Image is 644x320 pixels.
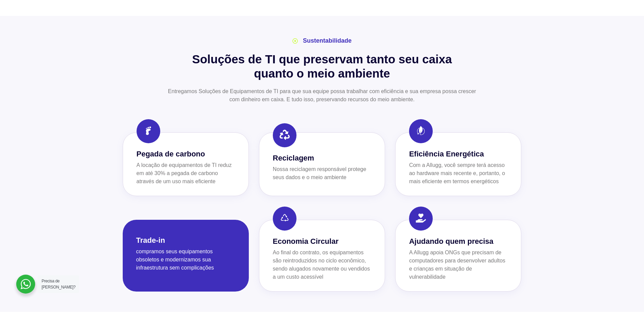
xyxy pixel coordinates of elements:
[409,236,507,247] h3: Ajudando quem precisa
[123,52,522,81] h2: Soluções de TI que preservam tanto seu caixa quanto o meio ambiente
[137,161,235,186] p: A locação de equipamentos de TI reduz em até 30% a pegada de carbono através de um uso mais efici...
[409,249,507,281] p: A Allugg apoia ONGs que precisam de computadores para desenvolver adultos e crianças em situação ...
[273,249,371,281] p: Ao final do contrato, os equipamentos são reintroduzidos no ciclo econômico, sendo alugados novam...
[136,236,165,244] h2: Trade-in
[42,279,75,290] span: Precisa de [PERSON_NAME]?
[273,165,371,182] p: Nossa reciclagem responsável protege seus dados e o meio ambiente
[136,248,235,272] p: compramos seus equipamentos obsoletos e modernizamos sua infraestrutura sem complicações
[610,287,644,320] div: Widget de chat
[409,148,507,159] h3: Eficiência Energética
[163,87,482,104] p: Entregamos Soluções de Equipamentos de TI para que sua equipe possa trabalhar com eficiência e su...
[273,152,371,164] h3: Reciclagem
[610,287,644,320] iframe: Chat Widget
[409,161,507,186] p: Com a Allugg, você sempre terá acesso ao hardware mais recente e, portanto, o mais eficiente em t...
[137,148,235,159] h3: Pegada de carbono
[301,36,352,45] span: Sustentabilidade
[273,236,371,247] h3: Economia Circular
